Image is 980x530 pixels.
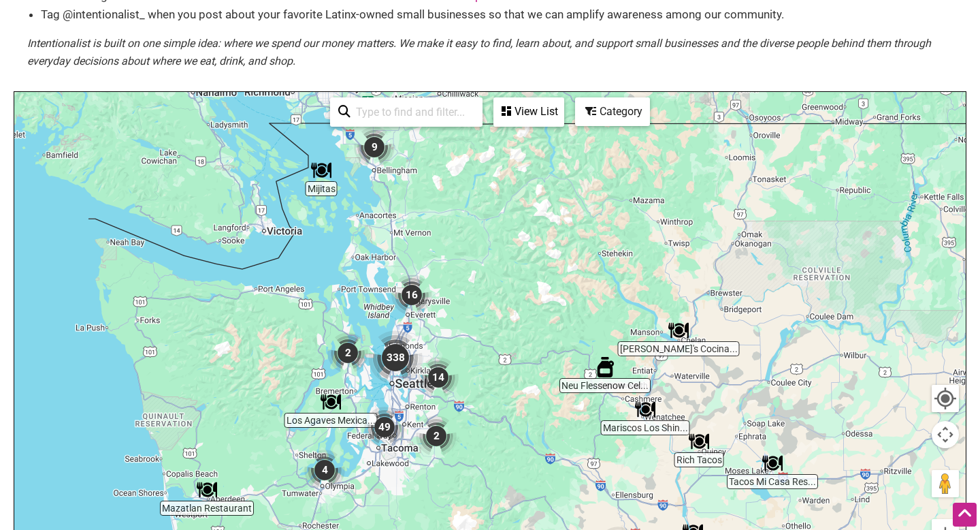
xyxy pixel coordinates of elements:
[635,399,655,420] div: Mariscos Los Shinolas
[953,503,977,527] div: Scroll Back to Top
[27,37,931,67] em: Intentionalist is built on one simple idea: where we spend our money matters. We make it easy to ...
[321,392,341,412] div: Los Agaves Mexican Restaurant
[932,421,959,448] button: Map camera controls
[493,97,564,127] div: See a list of the visible businesses
[418,357,459,398] div: 14
[668,320,689,341] div: Marcela's Cocina Mexicana
[364,407,405,448] div: 49
[311,160,331,181] div: Mijitas
[576,99,649,125] div: Category
[354,127,395,168] div: 9
[932,470,959,497] button: Drag Pegman onto the map to open Street View
[689,431,709,452] div: Rich Tacos
[350,99,474,125] input: Type to find and filter...
[41,5,953,24] li: Tag @intentionalist_ when you post about your favorite Latinx-owned small businesses so that we c...
[304,450,345,490] div: 4
[575,97,650,126] div: Filter by category
[495,99,563,125] div: View List
[197,480,217,500] div: Mazatlan Restaurant
[368,330,423,385] div: 338
[416,416,457,456] div: 2
[595,357,615,377] div: Neu Flessenow Cellars
[327,332,368,373] div: 2
[932,385,959,412] button: Your Location
[762,453,783,473] div: Tacos Mi Casa Restaurant
[330,97,483,127] div: Type to search and filter
[391,275,432,315] div: 16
